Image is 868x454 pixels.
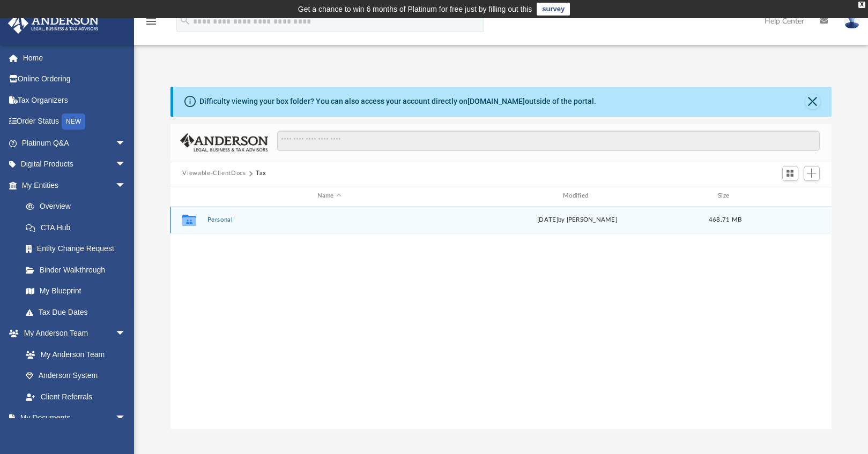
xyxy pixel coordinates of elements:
a: Platinum Q&Aarrow_drop_down [8,132,142,154]
span: 468.71 MB [709,217,741,223]
a: CTA Hub [15,217,142,238]
a: Tax Due Dates [15,301,142,323]
span: arrow_drop_down [115,132,137,154]
span: arrow_drop_down [115,323,137,345]
button: Tax [256,169,266,178]
div: close [858,2,865,8]
i: search [179,14,191,26]
div: Size [704,191,747,201]
a: Order StatusNEW [8,111,142,133]
a: My Blueprint [15,281,137,302]
a: Digital Productsarrow_drop_down [8,154,142,175]
a: Overview [15,196,142,217]
a: My Entitiesarrow_drop_down [8,175,142,196]
div: Difficulty viewing your box folder? You can also access your account directly on outside of the p... [199,96,596,107]
span: arrow_drop_down [115,154,137,176]
a: Home [8,47,142,69]
img: User Pic [844,13,860,29]
button: Add [804,166,820,181]
a: survey [537,3,570,16]
a: Anderson System [15,365,137,387]
a: [DOMAIN_NAME] [468,97,525,105]
a: My Documentsarrow_drop_down [8,407,137,429]
div: Modified [455,191,699,201]
div: id [752,191,827,201]
a: Entity Change Request [15,238,142,260]
button: Personal [207,217,451,224]
button: Switch to Grid View [782,166,798,181]
div: grid [170,207,831,428]
a: Tax Organizers [8,89,142,111]
span: arrow_drop_down [115,407,137,429]
a: Online Ordering [8,69,142,90]
div: [DATE] by [PERSON_NAME] [456,216,699,225]
div: NEW [62,113,85,130]
span: arrow_drop_down [115,175,137,196]
button: Close [805,94,820,109]
div: Get a chance to win 6 months of Platinum for free just by filling out this [298,3,532,16]
img: Anderson Advisors Platinum Portal [5,13,102,34]
div: id [175,191,202,201]
a: My Anderson Team [15,344,131,365]
input: Search files and folders [277,131,819,151]
div: Name [207,191,451,201]
button: Viewable-ClientDocs [182,169,246,178]
a: menu [145,20,158,28]
i: menu [145,15,158,28]
a: Binder Walkthrough [15,259,142,281]
a: My Anderson Teamarrow_drop_down [8,323,137,344]
a: Client Referrals [15,386,137,407]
